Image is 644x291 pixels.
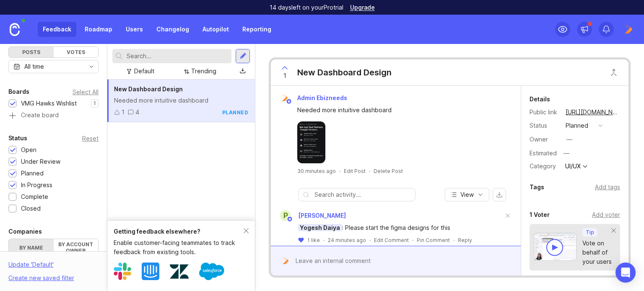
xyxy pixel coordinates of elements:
p: Tip [586,229,594,236]
span: Admin Ebizneeds [297,94,347,101]
span: Yogesh Daiya [298,224,342,231]
div: · [369,167,370,175]
a: Roadmap [80,22,117,37]
img: Admin Ebizneeds [279,93,290,103]
span: New Dashboard Design [114,85,183,93]
img: member badge [286,98,292,105]
div: Posts [9,47,54,57]
a: Create board [8,112,99,120]
div: Estimated [530,150,557,156]
div: All time [24,62,44,71]
div: Complete [21,192,48,201]
a: Reporting [237,22,276,37]
span: View [460,191,474,199]
div: P [280,210,291,221]
div: : Please start the figma designs for this [298,223,503,232]
div: Open Intercom Messenger [615,263,636,283]
button: 1 like [298,237,320,244]
img: https://canny-assets.io/images/fcc92355312e1b4793e9497ad4de9c16.png [297,121,325,163]
div: Planned [21,169,44,178]
div: Votes [54,47,99,57]
a: Upgrade [350,5,375,10]
img: Zendesk logo [170,262,189,281]
div: Status [8,133,27,143]
a: Autopilot [197,22,234,37]
img: video-thumbnail-vote-d41b83416815613422e2ca741bf692cc.jpg [534,233,576,261]
div: Vote on behalf of your users [582,239,612,266]
img: Admin Ebizneeds [621,22,636,37]
div: · [453,237,454,244]
div: Edit Post [344,167,366,175]
div: 4 [135,108,139,117]
div: Companies [8,227,42,237]
img: Canny Home [10,23,20,36]
div: VMG Hawks Wishlist [21,99,77,108]
div: Details [530,94,550,104]
img: Intercom logo [142,263,159,280]
input: Search activity... [314,190,411,199]
div: Tags [530,182,544,192]
div: Enable customer-facing teammates to track feedback from existing tools. [114,238,244,257]
label: By account owner [54,239,99,256]
div: Owner [530,135,559,144]
div: planned [222,109,249,116]
img: Admin Ebizneeds [280,255,291,266]
a: Admin EbizneedsAdmin Ebizneeds [274,93,354,103]
label: By name [9,239,54,256]
div: Add tags [595,183,620,192]
span: [PERSON_NAME] [298,212,346,219]
button: View [445,188,489,201]
div: Create new saved filter [8,273,74,283]
div: 1 Voter [530,210,550,220]
div: Closed [21,204,41,213]
div: New Dashboard Design [297,67,392,78]
button: export comments [493,188,506,201]
span: 1 [283,71,286,80]
svg: toggle icon [85,63,98,70]
div: Trending [191,67,216,76]
div: Needed more intuitive dashboard [297,106,504,115]
img: Slack logo [114,263,131,280]
div: Select All [73,90,99,94]
div: Update ' Default ' [8,260,54,273]
a: [URL][DOMAIN_NAME] [563,107,620,118]
p: 1 like [307,237,320,244]
input: Search... [127,52,228,61]
div: Default [134,67,154,76]
div: planned [566,121,588,130]
div: Pin Comment [417,237,450,244]
div: Reply [458,237,472,244]
img: Salesforce logo [199,259,224,284]
div: Reset [82,136,99,141]
button: Close button [605,64,622,81]
div: Getting feedback elsewhere? [114,227,244,236]
div: UI/UX [565,163,581,169]
div: In Progress [21,180,52,190]
a: Users [121,22,148,37]
div: · [339,167,340,175]
div: Public link [530,108,559,117]
div: Needed more intuitive dashboard [114,96,248,105]
div: Delete Post [374,167,403,175]
p: 14 days left on your Pro trial [270,3,343,12]
div: — [561,148,572,159]
div: Category [530,162,559,171]
div: Open [21,145,36,155]
a: Changelog [151,22,194,37]
div: Status [530,121,559,130]
div: — [566,135,572,144]
div: Under Review [21,157,60,166]
a: P[PERSON_NAME] [275,210,346,221]
div: · [412,237,413,244]
a: New Dashboard DesignNeeded more intuitive dashboard14planned [107,80,255,122]
div: · [369,237,371,244]
img: member badge [287,216,293,222]
div: Edit Comment [374,237,409,244]
p: 1 [93,100,96,107]
div: 1 [122,108,125,117]
a: 30 minutes ago [297,167,336,175]
div: Boards [8,87,29,97]
div: Add voter [592,210,620,219]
